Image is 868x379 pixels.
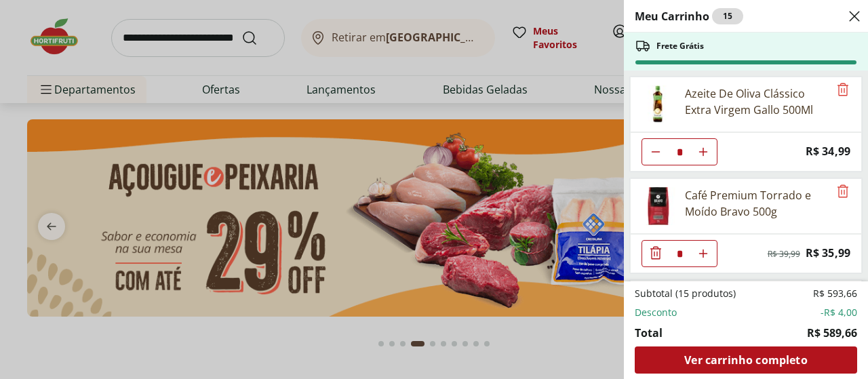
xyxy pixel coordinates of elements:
span: Subtotal (15 produtos) [635,287,736,300]
button: Remove [835,184,851,200]
div: 15 [712,8,743,24]
span: Total [635,325,663,341]
h2: Meu Carrinho [635,8,743,24]
span: Ver carrinho completo [684,355,807,365]
input: Quantidade Atual [669,241,690,266]
button: Aumentar Quantidade [690,138,717,165]
button: Diminuir Quantidade [642,240,669,267]
span: Frete Grátis [656,41,704,52]
a: Ver carrinho completo [635,346,857,374]
input: Quantidade Atual [669,139,690,165]
span: -R$ 4,00 [821,306,857,319]
span: R$ 35,99 [806,244,850,262]
img: Azeite Extra Virgem Gallo 500ml [639,85,677,123]
div: Azeite De Oliva Clássico Extra Virgem Gallo 500Ml [685,85,829,118]
img: Café Premium Torrado e Moído Bravo 500g [639,187,677,225]
button: Aumentar Quantidade [690,240,717,267]
button: Diminuir Quantidade [642,138,669,165]
span: R$ 589,66 [807,325,857,341]
span: R$ 34,99 [806,142,850,161]
span: Desconto [635,306,677,319]
div: Café Premium Torrado e Moído Bravo 500g [685,187,829,220]
button: Remove [835,82,851,98]
span: R$ 593,66 [813,287,857,300]
span: R$ 39,99 [768,249,800,260]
